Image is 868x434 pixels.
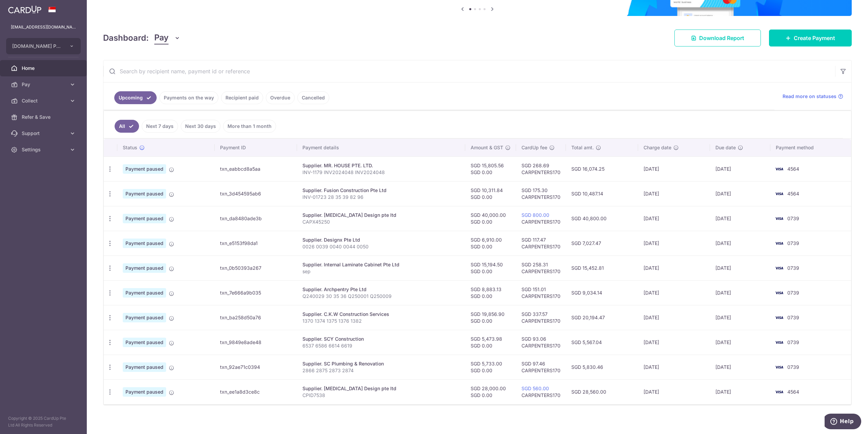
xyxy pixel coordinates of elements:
span: 0739 [787,240,799,246]
span: [DOMAIN_NAME] PTE. LTD. [12,43,62,50]
td: txn_7e666a9b035 [215,280,297,305]
a: Cancelled [297,91,329,104]
iframe: Opens a widget where you can find more information [825,414,861,431]
td: [DATE] [638,280,710,305]
span: Amount & GST [471,144,503,151]
span: Payment paused [123,263,166,273]
td: [DATE] [710,231,770,256]
span: Due date [715,144,736,151]
span: Refer & Save [22,114,66,120]
span: Collect [22,97,66,104]
img: Bank Card [772,190,786,198]
span: 0739 [787,339,799,345]
td: [DATE] [638,379,710,404]
a: Create Payment [769,30,852,46]
th: Payment details [297,139,466,156]
button: Pay [154,32,180,44]
td: SGD 175.30 CARPENTERS170 [516,181,566,206]
td: SGD 97.46 CARPENTERS170 [516,355,566,379]
a: Recipient paid [221,91,263,104]
span: Payment paused [123,362,166,372]
img: Bank Card [772,264,786,272]
img: Bank Card [772,314,786,322]
a: Read more on statuses [783,93,843,100]
span: 0739 [787,215,799,221]
img: Bank Card [772,239,786,247]
div: Supplier. SCY Construction [302,336,460,342]
a: Overdue [266,91,295,104]
p: 0026 0039 0040 0044 0050 [302,243,460,250]
p: 1370 1374 1375 1376 1382 [302,318,460,324]
span: Charge date [644,144,671,151]
div: Supplier. C.K.W Construction Services [302,311,460,318]
img: Bank Card [772,388,786,396]
td: [DATE] [638,206,710,231]
td: SGD 28,000.00 SGD 0.00 [465,379,516,404]
span: 0739 [787,364,799,370]
td: SGD 16,074.25 [566,156,638,181]
span: Support [22,130,66,137]
p: INV-01723 28 35 39 82 96 [302,194,460,201]
td: SGD 5,567.04 [566,330,638,355]
td: SGD 337.57 CARPENTERS170 [516,305,566,330]
span: 4564 [787,389,799,395]
th: Payment ID [215,139,297,156]
td: [DATE] [638,330,710,355]
input: Search by recipient name, payment id or reference [103,60,835,82]
td: SGD 93.06 CARPENTERS170 [516,330,566,355]
td: SGD 10,311.84 SGD 0.00 [465,181,516,206]
a: Upcoming [114,91,157,104]
a: SGD 560.00 [521,385,549,391]
td: txn_ee1a8d3ce8c [215,379,297,404]
td: SGD 151.01 CARPENTERS170 [516,280,566,305]
a: Next 7 days [142,120,178,133]
span: Pay [22,81,66,88]
td: SGD 10,487.14 [566,181,638,206]
td: txn_3d454595ab6 [215,181,297,206]
td: [DATE] [638,231,710,256]
td: [DATE] [710,156,770,181]
div: Supplier. MR. HOUSE PTE. LTD. [302,162,460,169]
td: [DATE] [638,305,710,330]
span: Payment paused [123,387,166,397]
td: [DATE] [710,181,770,206]
th: Payment method [770,139,851,156]
span: Create Payment [794,34,835,42]
p: CAPX45250 [302,219,460,225]
td: SGD 9,034.14 [566,280,638,305]
img: CardUp [8,5,41,14]
td: SGD 258.31 CARPENTERS170 [516,256,566,280]
td: SGD 28,560.00 [566,379,638,404]
img: Bank Card [772,165,786,173]
td: txn_ba258d50a76 [215,305,297,330]
span: Payment paused [123,288,166,298]
span: Settings [22,146,66,153]
td: SGD 5,830.46 [566,355,638,379]
a: Download Report [674,30,761,46]
td: SGD 6,910.00 SGD 0.00 [465,231,516,256]
img: Bank Card [772,363,786,371]
td: [DATE] [638,256,710,280]
span: 0739 [787,265,799,271]
td: SGD 40,800.00 [566,206,638,231]
td: SGD 5,733.00 SGD 0.00 [465,355,516,379]
a: Payments on the way [159,91,218,104]
td: [DATE] [710,206,770,231]
td: [DATE] [710,330,770,355]
td: [DATE] [710,305,770,330]
h4: Dashboard: [103,32,149,44]
td: SGD 7,027.47 [566,231,638,256]
span: 0739 [787,315,799,320]
p: INV-1179 INV2024048 INV2024048 [302,169,460,176]
td: CARPENTERS170 [516,379,566,404]
td: SGD 117.47 CARPENTERS170 [516,231,566,256]
span: Total amt. [571,144,594,151]
td: SGD 15,805.56 SGD 0.00 [465,156,516,181]
span: 4564 [787,191,799,196]
td: [DATE] [710,355,770,379]
span: Payment paused [123,164,166,174]
td: [DATE] [638,156,710,181]
td: SGD 15,452.81 [566,256,638,280]
p: 6537 6586 6614 6619 [302,342,460,349]
td: [DATE] [710,280,770,305]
